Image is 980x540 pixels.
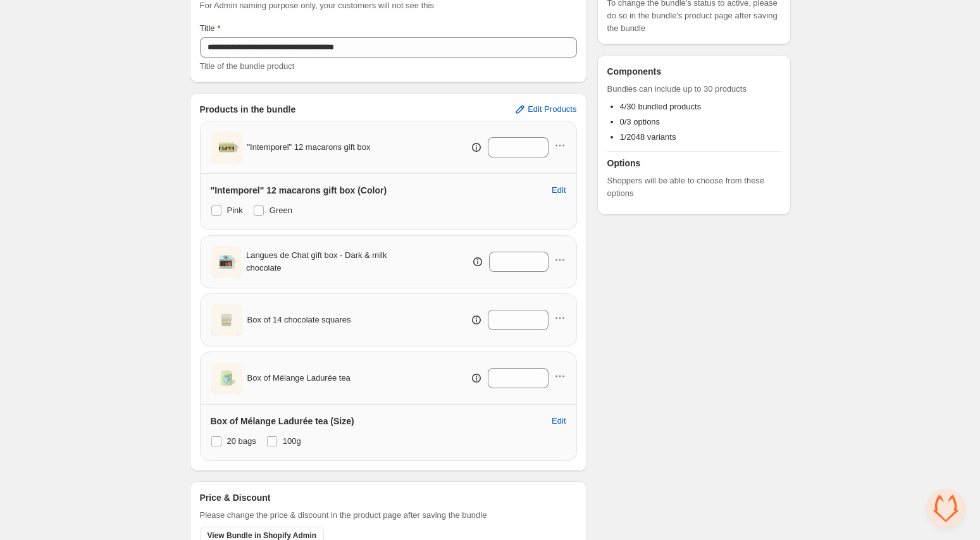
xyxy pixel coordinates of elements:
[528,104,576,114] span: Edit Products
[200,509,487,522] span: Please change the price & discount in the product page after saving the bundle
[200,61,295,71] span: Title of the bundle product
[506,99,584,120] button: Edit Products
[211,184,387,197] h3: "Intemporel" 12 macarons gift box (Color)
[247,141,371,154] span: "Intemporel" 12 macarons gift box
[211,359,242,397] img: Box of Mélange Ladurée tea
[200,1,434,10] span: For Admin naming purpose only, your customers will not see this
[544,411,573,431] button: Edit
[607,175,781,200] span: Shoppers will be able to choose from these options
[607,157,781,169] h3: Options
[200,491,271,504] h3: Price & Discount
[247,372,350,384] span: Box of Mélange Ladurée tea
[270,206,292,215] span: Green
[200,103,296,116] h3: Products in the bundle
[927,489,965,527] div: Open chat
[211,301,242,339] img: Box of 14 chocolate squares
[211,415,354,427] h3: Box of Mélange Ladurée tea (Size)
[211,128,242,166] img: "Intemporel" 12 macarons gift box
[211,243,241,280] img: Langues de Chat gift box - Dark & milk chocolate
[247,314,351,326] span: Box of 14 chocolate squares
[620,102,702,111] span: 4/30 bundled products
[552,416,566,426] span: Edit
[620,132,676,142] span: 1/2048 variants
[620,117,661,126] span: 0/3 options
[227,436,256,446] span: 20 bags
[283,436,301,446] span: 100g
[552,185,566,195] span: Edit
[607,65,662,78] h3: Components
[246,249,419,274] span: Langues de Chat gift box - Dark & milk chocolate
[607,83,781,95] span: Bundles can include up to 30 products
[544,180,573,200] button: Edit
[227,206,243,215] span: Pink
[200,22,221,35] label: Title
